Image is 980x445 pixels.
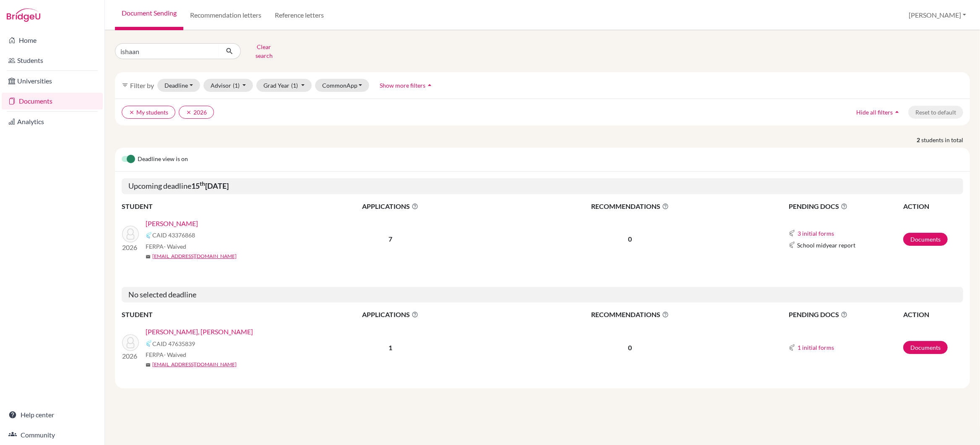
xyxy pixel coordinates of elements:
[425,81,434,89] i: arrow_drop_up
[797,241,855,250] span: School midyear report
[380,82,425,89] span: Show more filters
[903,201,963,212] th: ACTION
[122,351,139,361] p: 2026
[186,109,192,115] i: clear
[152,361,237,368] a: [EMAIL_ADDRESS][DOMAIN_NAME]
[122,242,139,252] p: 2026
[146,362,151,367] span: mail
[849,106,908,119] button: Hide all filtersarrow_drop_up
[315,79,370,92] button: CommonApp
[152,231,195,239] span: CAID 43376868
[2,406,103,423] a: Help center
[122,178,963,194] h5: Upcoming deadline
[146,254,151,259] span: mail
[115,43,219,59] input: Find student by name...
[492,234,768,244] p: 0
[122,201,289,212] th: STUDENT
[152,339,195,348] span: CAID 47635839
[256,79,312,92] button: Grad Year(1)
[200,180,205,187] sup: th
[291,82,298,89] span: (1)
[908,106,963,119] button: Reset to default
[797,343,834,352] button: 1 initial forms
[138,154,188,164] span: Deadline view is on
[122,226,139,242] img: GOEL, Ishaan
[146,327,253,337] a: [PERSON_NAME], [PERSON_NAME]
[152,252,237,260] a: [EMAIL_ADDRESS][DOMAIN_NAME]
[146,340,152,347] img: Common App logo
[373,79,441,92] button: Show more filtersarrow_drop_up
[146,219,198,229] a: [PERSON_NAME]
[2,73,103,89] a: Universities
[789,310,902,320] span: PENDING DOCS
[492,201,768,211] span: RECOMMENDATIONS
[146,242,186,251] span: FERPA
[2,32,103,49] a: Home
[921,135,970,144] span: students in total
[893,108,901,116] i: arrow_drop_up
[903,309,963,320] th: ACTION
[122,287,963,303] h5: No selected deadline
[2,427,103,443] a: Community
[146,232,152,239] img: Common App logo
[7,8,40,22] img: Bridge-U
[179,106,214,119] button: clear2026
[2,93,103,109] a: Documents
[122,309,289,320] th: STUDENT
[492,310,768,320] span: RECOMMENDATIONS
[388,235,392,243] b: 7
[905,7,970,23] button: [PERSON_NAME]
[789,242,795,248] img: Common App logo
[2,113,103,130] a: Analytics
[203,79,253,92] button: Advisor(1)
[492,343,768,353] p: 0
[789,230,795,237] img: Common App logo
[789,344,795,351] img: Common App logo
[157,79,200,92] button: Deadline
[2,52,103,69] a: Students
[146,350,186,359] span: FERPA
[191,181,229,190] b: 15 [DATE]
[903,341,948,354] a: Documents
[290,201,491,211] span: APPLICATIONS
[164,351,186,358] span: - Waived
[388,344,392,351] b: 1
[241,40,287,62] button: Clear search
[917,135,921,144] strong: 2
[130,81,154,89] span: Filter by
[856,109,893,116] span: Hide all filters
[122,334,139,351] img: SETHI, Ishaan Singh
[122,82,128,88] i: filter_list
[233,82,240,89] span: (1)
[903,233,948,246] a: Documents
[290,310,491,320] span: APPLICATIONS
[789,201,902,211] span: PENDING DOCS
[797,229,834,238] button: 3 initial forms
[129,109,135,115] i: clear
[122,106,175,119] button: clearMy students
[164,243,186,250] span: - Waived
